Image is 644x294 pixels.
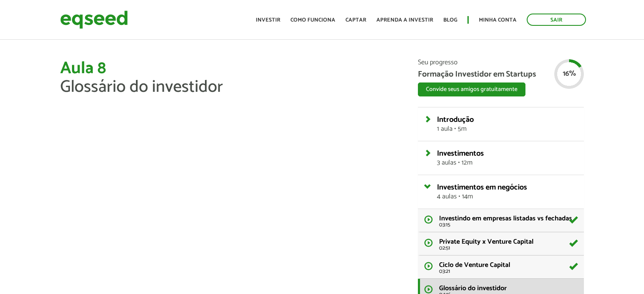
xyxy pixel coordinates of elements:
span: Private Equity x Venture Capital [439,236,533,247]
span: Investimentos [437,147,484,160]
a: Aprenda a investir [376,17,433,23]
span: Glossário do investidor [439,283,507,294]
span: Formação Investidor em Startups [418,70,584,78]
span: 03:21 [439,269,578,274]
span: 02:51 [439,245,578,251]
a: Investir [256,17,280,23]
button: Convide seus amigos gratuitamente [418,82,525,96]
span: Aula 8 [60,55,106,82]
span: Ciclo de Venture Capital [439,259,510,271]
img: EqSeed [60,8,128,31]
span: 1 aula • 5m [437,126,578,132]
a: Como funciona [290,17,335,23]
a: Sair [527,14,586,26]
a: Introdução1 aula • 5m [437,116,578,132]
a: Blog [443,17,457,23]
span: Seu progresso [418,59,584,66]
span: 4 aulas • 14m [437,193,578,200]
a: Investindo em empresas listadas vs fechadas 03:15 [418,209,584,232]
span: 3 aulas • 12m [437,159,578,166]
span: Glossário do investidor [60,73,223,101]
span: Introdução [437,113,474,126]
a: Minha conta [479,17,517,23]
a: Investimentos em negócios4 aulas • 14m [437,184,578,200]
a: Captar [345,17,366,23]
a: Private Equity x Venture Capital 02:51 [418,232,584,256]
span: 03:15 [439,222,578,228]
a: Investimentos3 aulas • 12m [437,150,578,166]
a: Ciclo de Venture Capital 03:21 [418,256,584,279]
span: Investimentos em negócios [437,181,527,194]
span: Investindo em empresas listadas vs fechadas [439,213,572,224]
